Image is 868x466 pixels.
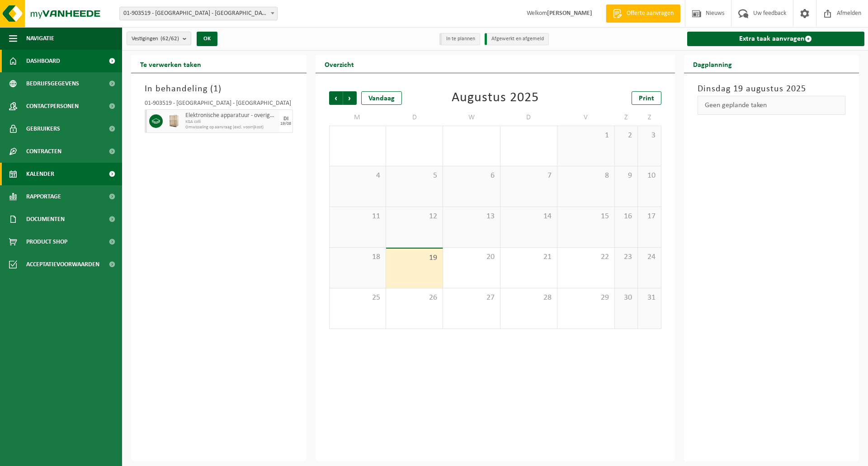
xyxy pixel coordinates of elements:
span: 29 [562,293,609,303]
div: Geen geplande taken [698,96,846,115]
span: Kalender [26,163,54,185]
span: 1 [562,131,609,141]
span: 16 [619,212,633,221]
li: Afgewerkt en afgemeld [485,33,549,45]
span: 26 [391,293,438,303]
span: 10 [642,171,656,181]
h3: In behandeling ( ) [145,82,293,96]
span: Product Shop [26,231,67,253]
span: 31 [642,293,656,303]
span: 20 [448,252,495,262]
span: 23 [619,252,633,262]
span: Elektronische apparatuur - overige (OVE) [185,112,277,119]
li: In te plannen [439,33,480,45]
h3: Dinsdag 19 augustus 2025 [698,82,846,96]
span: 6 [448,171,495,181]
span: Navigatie [26,27,54,50]
span: Acceptatievoorwaarden [26,253,99,276]
a: Offerte aanvragen [606,5,680,23]
span: Omwisseling op aanvraag (excl. voorrijkost) [185,125,277,130]
td: W [443,109,500,126]
count: (62/62) [160,36,179,42]
span: 14 [505,212,552,221]
span: 30 [619,293,633,303]
span: 4 [334,171,381,181]
button: OK [197,32,217,46]
span: 13 [448,212,495,221]
td: Z [615,109,638,126]
span: 25 [334,293,381,303]
button: Vestigingen(62/62) [127,32,191,45]
a: Extra taak aanvragen [687,32,865,46]
span: Contactpersonen [26,95,79,118]
td: D [386,109,443,126]
span: Rapportage [26,185,61,208]
span: Dashboard [26,50,60,72]
span: Gebruikers [26,118,60,140]
span: 01-903519 - FRIGRO NV - MOORSELE [120,7,277,20]
span: 11 [334,212,381,221]
span: 7 [505,171,552,181]
div: Vandaag [361,91,402,105]
span: 24 [642,252,656,262]
span: Print [639,95,654,102]
h2: Dagplanning [684,55,741,73]
span: Contracten [26,140,61,163]
h2: Te verwerken taken [131,55,210,73]
span: 1 [213,85,218,94]
a: Print [632,91,661,105]
td: V [557,109,614,126]
span: 17 [642,212,656,221]
span: Documenten [26,208,65,231]
span: 28 [505,293,552,303]
span: 18 [334,252,381,262]
span: Volgende [343,91,357,105]
td: Z [638,109,661,126]
td: M [329,109,386,126]
span: 21 [505,252,552,262]
span: Vorige [329,91,343,105]
span: 3 [642,131,656,141]
span: 9 [619,171,633,181]
span: 12 [391,212,438,221]
span: 27 [448,293,495,303]
span: 15 [562,212,609,221]
span: 01-903519 - FRIGRO NV - MOORSELE [119,7,278,20]
img: PB-WB-1440-WDN-00-00 [167,114,181,128]
span: Vestigingen [132,32,179,46]
strong: [PERSON_NAME] [547,10,592,17]
div: 01-903519 - [GEOGRAPHIC_DATA] - [GEOGRAPHIC_DATA] [145,100,293,109]
span: Bedrijfsgegevens [26,72,79,95]
span: Offerte aanvragen [624,9,676,18]
td: D [500,109,557,126]
span: 5 [391,171,438,181]
div: 19/08 [280,122,291,126]
span: KGA colli [185,119,277,125]
span: 22 [562,252,609,262]
div: DI [283,116,288,122]
h2: Overzicht [316,55,363,73]
span: 2 [619,131,633,141]
div: Augustus 2025 [452,91,539,105]
span: 19 [391,253,438,263]
span: 8 [562,171,609,181]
